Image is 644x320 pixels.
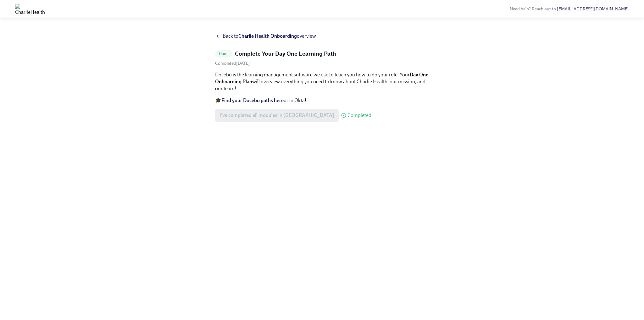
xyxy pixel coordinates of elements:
[215,33,429,40] a: Back toCharlie Health Onboardingoverview
[510,6,629,12] span: Need help? Reach out to
[347,113,371,118] span: Completed
[15,4,45,14] img: CharlieHealth
[235,50,336,58] h5: Complete Your Day One Learning Path
[215,97,429,104] p: 🎓 or in Okta!
[215,71,429,92] p: Docebo is the learning management software we use to teach you how to do your role. Your will ove...
[238,33,297,39] strong: Charlie Health Onboarding
[215,72,428,85] strong: Day One Onboarding Plan
[557,6,629,12] a: [EMAIL_ADDRESS][DOMAIN_NAME]
[215,61,250,66] span: Tuesday, September 23rd 2025, 6:10 pm
[221,97,284,103] a: Find your Docebo paths here
[223,33,316,40] span: Back to overview
[215,51,232,56] span: Done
